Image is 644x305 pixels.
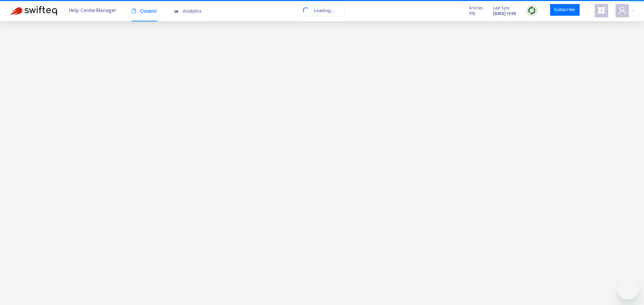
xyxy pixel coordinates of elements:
[528,6,536,15] img: sync.dc5367851b00ba804db3.png
[493,10,516,17] strong: [DATE] 11:59
[618,6,626,14] span: user
[469,10,475,17] strong: 772
[131,9,136,13] span: book
[10,6,57,15] img: Swifteq
[131,8,157,14] span: Content
[493,4,510,12] span: Last Sync
[597,6,605,14] span: appstore
[174,8,202,14] span: Analytics
[174,9,179,13] span: area-chart
[69,4,116,17] span: Help Center Manager
[617,278,639,300] iframe: Button to launch messaging window
[469,4,483,12] span: Articles
[550,4,580,16] a: Subscribe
